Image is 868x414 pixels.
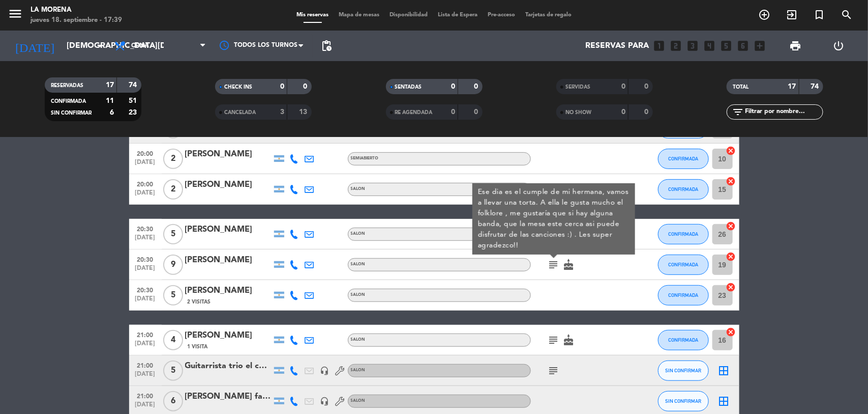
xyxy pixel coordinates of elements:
[658,361,709,381] button: SIN CONFIRMAR
[658,149,709,169] button: CONFIRMADA
[133,371,158,382] span: [DATE]
[737,39,750,52] i: looks_6
[477,187,630,251] div: Ese dia es el cumple de mi hermana, vamos a llevar una torta. A ella le gusta mucho el folklore ,...
[185,223,272,236] div: [PERSON_NAME]
[351,293,366,297] span: SALON
[665,398,701,404] span: SIN CONFIRMAR
[754,39,767,52] i: add_box
[133,265,158,277] span: [DATE]
[726,146,736,156] i: cancel
[563,259,575,271] i: cake
[51,99,86,104] span: CONFIRMADA
[351,262,366,266] span: SALON
[51,83,83,88] span: RESERVADAS
[565,85,590,90] span: SERVIDAS
[163,149,183,169] span: 2
[185,360,272,373] div: Guitarrista trio el castiloo
[320,397,330,406] i: headset_mic
[718,395,730,407] i: border_all
[300,108,310,116] strong: 13
[621,83,625,90] strong: 0
[320,366,330,375] i: headset_mic
[548,259,560,271] i: subject
[224,85,252,90] span: CHECK INS
[703,39,716,52] i: looks_4
[304,83,310,90] strong: 0
[786,9,798,21] i: exit_to_app
[733,85,749,90] span: TOTAL
[133,401,158,413] span: [DATE]
[451,108,455,116] strong: 0
[185,284,272,297] div: [PERSON_NAME]
[320,40,333,52] span: pending_actions
[185,178,272,191] div: [PERSON_NAME]
[520,12,577,18] span: Tarjetas de regalo
[658,179,709,200] button: CONFIRMADA
[384,12,433,18] span: Disponibilidad
[811,83,821,90] strong: 74
[813,9,825,21] i: turned_in_not
[133,234,158,246] span: [DATE]
[133,253,158,265] span: 20:30
[133,359,158,371] span: 21:00
[163,330,183,350] span: 4
[658,285,709,306] button: CONFIRMADA
[351,187,366,191] span: SALON
[658,330,709,350] button: CONFIRMADA
[451,83,455,90] strong: 0
[644,108,650,116] strong: 0
[163,179,183,200] span: 2
[351,232,366,236] span: SALON
[586,41,649,51] span: Reservas para
[351,399,366,403] span: SALON
[280,108,284,116] strong: 3
[133,159,158,171] span: [DATE]
[133,340,158,352] span: [DATE]
[658,255,709,275] button: CONFIRMADA
[668,262,698,267] span: CONFIRMADA
[8,35,62,57] i: [DATE]
[224,110,256,115] span: CANCELADA
[185,254,272,267] div: [PERSON_NAME]
[726,282,736,292] i: cancel
[133,284,158,295] span: 20:30
[658,224,709,244] button: CONFIRMADA
[726,252,736,262] i: cancel
[433,12,483,18] span: Lista de Espera
[280,83,284,90] strong: 0
[474,83,480,90] strong: 0
[483,12,520,18] span: Pre-acceso
[726,327,736,337] i: cancel
[163,361,183,381] span: 5
[395,85,422,90] span: SENTADAS
[548,334,560,346] i: subject
[133,295,158,307] span: [DATE]
[563,334,575,346] i: cake
[133,189,158,201] span: [DATE]
[131,42,149,49] span: Cena
[106,81,114,89] strong: 17
[653,39,666,52] i: looks_one
[188,343,208,351] span: 1 Visita
[668,337,698,343] span: CONFIRMADA
[185,329,272,342] div: [PERSON_NAME]
[95,40,107,52] i: arrow_drop_down
[670,39,683,52] i: looks_two
[665,368,701,373] span: SIN CONFIRMAR
[789,40,801,52] span: print
[334,12,384,18] span: Mapa de mesas
[110,109,114,116] strong: 6
[668,231,698,237] span: CONFIRMADA
[686,39,700,52] i: looks_3
[644,83,650,90] strong: 0
[474,108,480,116] strong: 0
[565,110,591,115] span: NO SHOW
[726,221,736,231] i: cancel
[718,365,730,377] i: border_all
[185,148,272,161] div: [PERSON_NAME]
[129,81,139,89] strong: 74
[31,15,122,25] div: jueves 18. septiembre - 17:39
[163,224,183,244] span: 5
[832,40,845,52] i: power_settings_new
[133,390,158,401] span: 21:00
